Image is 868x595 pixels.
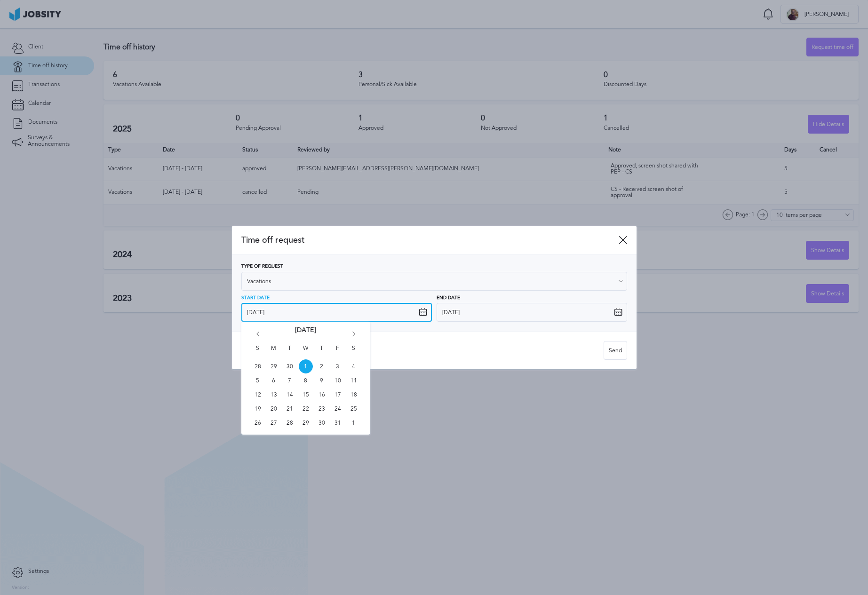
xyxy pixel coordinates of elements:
span: Mon Sep 29 2025 [267,359,281,373]
span: Sat Oct 18 2025 [347,388,361,402]
span: Mon Oct 13 2025 [267,388,281,402]
div: Send [604,341,627,360]
span: Fri Oct 10 2025 [331,373,345,388]
span: Type of Request [241,264,283,270]
span: Fri Oct 31 2025 [331,416,345,430]
span: Mon Oct 20 2025 [267,402,281,416]
span: Tue Oct 07 2025 [283,373,297,388]
span: Tue Oct 14 2025 [283,388,297,402]
span: Sat Oct 25 2025 [347,402,361,416]
span: Thu Oct 30 2025 [315,416,329,430]
span: Wed Oct 15 2025 [299,388,313,402]
span: End Date [437,295,460,301]
span: M [267,345,281,359]
span: Sat Nov 01 2025 [347,416,361,430]
span: S [251,345,265,359]
button: Send [604,341,627,360]
span: Wed Oct 29 2025 [299,416,313,430]
span: Wed Oct 01 2025 [299,359,313,373]
span: Sat Oct 11 2025 [347,373,361,388]
span: Thu Oct 16 2025 [315,388,329,402]
span: Tue Oct 28 2025 [283,416,297,430]
span: Fri Oct 03 2025 [331,359,345,373]
span: Thu Oct 23 2025 [315,402,329,416]
span: Wed Oct 08 2025 [299,373,313,388]
span: Mon Oct 06 2025 [267,373,281,388]
span: W [299,345,313,359]
span: Tue Sep 30 2025 [283,359,297,373]
span: Fri Oct 24 2025 [331,402,345,416]
span: Start Date [241,295,270,301]
span: Sun Oct 05 2025 [251,373,265,388]
span: Time off request [241,235,619,245]
span: T [283,345,297,359]
span: Thu Oct 02 2025 [315,359,329,373]
span: T [315,345,329,359]
span: [DATE] [295,326,316,345]
span: Sun Sep 28 2025 [251,359,265,373]
span: S [347,345,361,359]
i: Go back 1 month [254,332,262,340]
span: Sun Oct 12 2025 [251,388,265,402]
span: F [331,345,345,359]
i: Go forward 1 month [350,332,358,340]
span: Sat Oct 04 2025 [347,359,361,373]
span: Thu Oct 09 2025 [315,373,329,388]
span: Sun Oct 26 2025 [251,416,265,430]
span: Sun Oct 19 2025 [251,402,265,416]
span: Tue Oct 21 2025 [283,402,297,416]
span: Wed Oct 22 2025 [299,402,313,416]
span: Mon Oct 27 2025 [267,416,281,430]
span: Fri Oct 17 2025 [331,388,345,402]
